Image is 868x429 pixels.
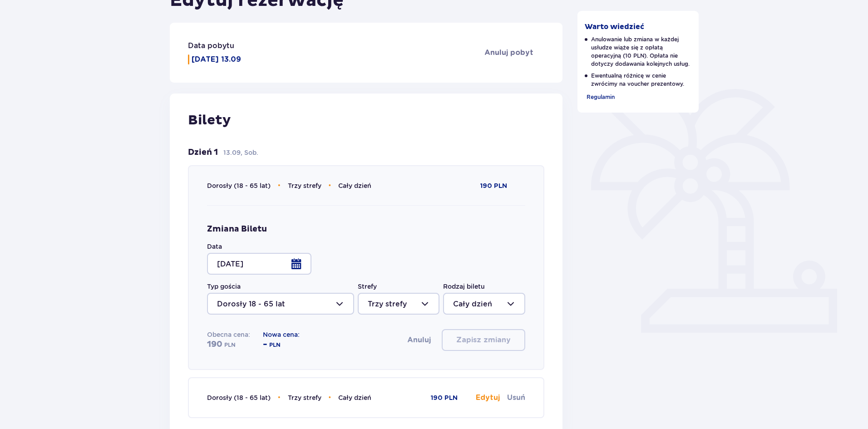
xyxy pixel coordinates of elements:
span: Dorosły (18 - 65 lat) [207,182,271,189]
p: Zapisz zmiany [456,335,511,345]
p: Dzień 1 [188,147,218,158]
h4: Zmiana Biletu [207,224,267,235]
span: • [329,393,331,402]
p: Data pobytu [188,41,234,51]
p: PLN [224,341,236,349]
span: • [278,181,281,190]
p: Warto wiedzieć [585,22,644,32]
p: Nowa cena: [263,330,300,339]
button: Zapisz zmiany [442,329,525,351]
span: • [278,393,281,402]
span: Cały dzień [338,394,371,401]
label: Rodzaj biletu [443,282,485,291]
p: Anulowanie lub zmiana w każdej usłudze wiąże się z opłatą operacyjną (10 PLN). Opłata nie dotyczy... [585,35,692,68]
a: Anuluj pobyt [484,48,544,58]
p: [DATE] 13.09 [192,54,241,64]
p: Ewentualną różnicę w cenie zwrócimy na voucher prezentowy. [585,72,692,88]
label: Data [207,242,222,251]
a: Regulamin [585,92,615,102]
span: Anuluj pobyt [484,48,533,58]
span: Regulamin [587,94,615,100]
p: - [263,339,267,350]
button: Anuluj [407,335,431,345]
span: Dorosły (18 - 65 lat) [207,394,271,401]
label: Typ gościa [207,282,241,291]
p: Obecna cena: [207,330,250,339]
p: PLN [269,341,281,349]
p: 13.09, Sob. [223,148,258,157]
p: 190 [207,339,222,350]
button: Usuń [507,393,525,403]
label: Strefy [358,282,377,291]
span: Cały dzień [338,182,371,189]
button: Edytuj [476,393,500,403]
span: Trzy strefy [288,182,321,189]
span: • [329,181,331,190]
p: 190 PLN [431,394,458,403]
span: Trzy strefy [288,394,321,401]
p: Bilety [188,112,544,129]
p: 190 PLN [480,182,507,191]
